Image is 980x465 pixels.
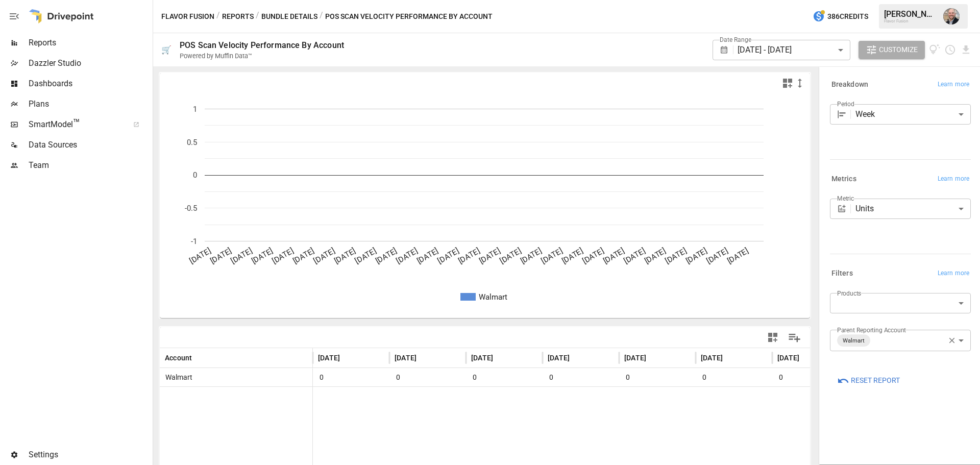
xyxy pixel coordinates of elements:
[29,57,151,69] span: Dazzler Studio
[395,246,419,265] text: [DATE]
[318,353,340,363] span: [DATE]
[624,353,646,363] span: [DATE]
[479,292,507,302] text: Walmart
[851,374,900,387] span: Reset Report
[622,246,647,265] text: [DATE]
[726,246,750,265] text: [DATE]
[602,246,626,265] text: [DATE]
[960,44,972,56] button: Download report
[560,246,585,265] text: [DATE]
[471,353,493,363] span: [DATE]
[180,52,252,60] div: Powered by Muffin Data™
[855,199,971,219] div: Units
[783,326,806,349] button: Manage Columns
[938,174,969,184] span: Learn more
[471,369,537,386] span: 0
[879,43,918,56] span: Customize
[938,268,969,279] span: Learn more
[929,41,941,59] button: View documentation
[837,326,906,334] label: Parent Reporting Account
[837,100,854,108] label: Period
[193,105,197,114] text: 1
[498,246,523,265] text: [DATE]
[664,246,688,265] text: [DATE]
[827,10,868,23] span: 386 Credits
[859,41,925,59] button: Customize
[624,369,691,386] span: 0
[839,335,869,347] span: Walmart
[29,78,151,90] span: Dashboards
[180,40,344,50] div: POS Scan Velocity Performance By Account
[333,246,357,265] text: [DATE]
[944,44,956,56] button: Schedule report
[831,79,868,90] h6: Breakdown
[855,104,971,125] div: Week
[271,246,295,265] text: [DATE]
[161,369,192,386] span: Walmart
[540,246,564,265] text: [DATE]
[73,117,80,130] span: ™
[250,246,275,265] text: [DATE]
[724,351,738,365] button: Sort
[684,246,709,265] text: [DATE]
[29,98,151,110] span: Plans
[884,19,937,23] div: Flavor Fusion
[720,35,751,44] label: Date Range
[165,353,192,363] span: Account
[647,351,661,365] button: Sort
[395,369,461,386] span: 0
[374,246,399,265] text: [DATE]
[837,194,854,203] label: Metric
[160,93,802,318] svg: A chart.
[29,449,151,461] span: Settings
[418,351,432,365] button: Sort
[29,37,151,49] span: Reports
[191,237,197,246] text: -1
[229,246,254,265] text: [DATE]
[291,246,316,265] text: [DATE]
[187,138,197,147] text: 0.5
[548,369,614,386] span: 0
[193,351,207,365] button: Sort
[519,246,544,265] text: [DATE]
[831,268,853,279] h6: Filters
[478,246,502,265] text: [DATE]
[161,45,171,55] div: 🛒
[209,246,233,265] text: [DATE]
[312,246,336,265] text: [DATE]
[800,351,815,365] button: Sort
[884,9,937,19] div: [PERSON_NAME]
[261,10,317,23] button: Bundle Details
[341,351,355,365] button: Sort
[29,139,151,151] span: Data Sources
[395,353,416,363] span: [DATE]
[938,80,969,90] span: Learn more
[436,246,461,265] text: [DATE]
[193,170,197,180] text: 0
[581,246,605,265] text: [DATE]
[415,246,440,265] text: [DATE]
[185,204,197,213] text: -0.5
[738,40,850,60] div: [DATE] - [DATE]
[494,351,508,365] button: Sort
[353,246,378,265] text: [DATE]
[457,246,481,265] text: [DATE]
[701,369,767,386] span: 0
[256,10,259,23] div: /
[29,118,122,131] span: SmartModel
[643,246,668,265] text: [DATE]
[777,353,799,363] span: [DATE]
[216,10,220,23] div: /
[548,353,570,363] span: [DATE]
[318,369,384,386] span: 0
[222,10,254,23] button: Reports
[320,10,323,23] div: /
[161,10,214,23] button: Flavor Fusion
[831,174,856,185] h6: Metrics
[701,353,723,363] span: [DATE]
[777,369,844,386] span: 0
[937,2,966,31] button: Dustin Jacobson
[943,8,960,25] img: Dustin Jacobson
